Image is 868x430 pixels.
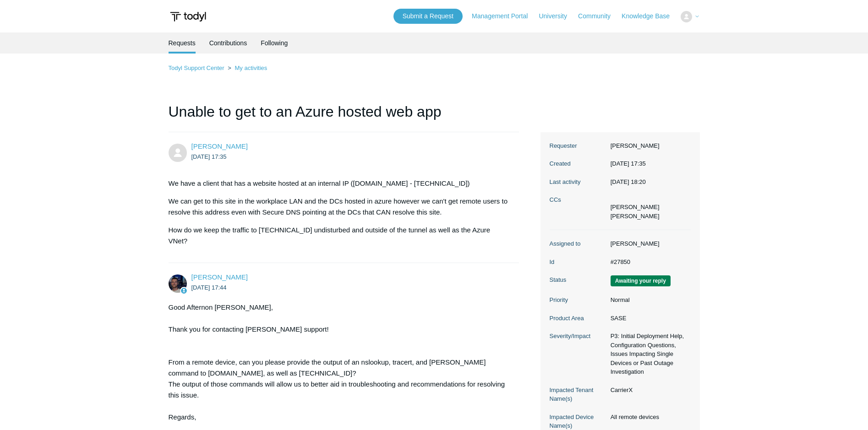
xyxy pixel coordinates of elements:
[611,178,646,185] time: 2025-09-04T18:20:51+00:00
[539,11,576,21] a: University
[611,160,646,167] time: 2025-09-02T17:35:24+00:00
[550,141,606,150] dt: Requester
[550,195,606,204] dt: CCs
[393,9,463,24] a: Submit a Request
[191,142,248,150] a: [PERSON_NAME]
[611,275,671,286] span: We are waiting for you to respond
[191,142,248,150] span: Charles Perkins
[261,32,288,54] a: Following
[606,314,691,323] dd: SASE
[472,11,537,21] a: Management Portal
[606,239,691,248] dd: [PERSON_NAME]
[578,11,620,21] a: Community
[606,258,691,267] dd: #27850
[550,177,606,187] dt: Last activity
[169,32,196,54] li: Requests
[191,273,248,281] span: Connor Davis
[611,212,660,221] li: Aaron Argiropoulos
[169,101,519,132] h1: Unable to get to an Azure hosted web app
[169,225,510,247] p: How do we keep the traffic to [TECHNICAL_ID] undisturbed and outside of the tunnel as well as the...
[169,178,510,189] p: We have a client that has a website hosted at an internal IP ([DOMAIN_NAME] - [TECHNICAL_ID])
[622,11,679,21] a: Knowledge Base
[606,296,691,305] dd: Normal
[191,153,227,160] time: 2025-09-02T17:35:24Z
[611,203,660,212] li: Edward Tanase
[169,8,207,25] img: Todyl Support Center Help Center home page
[191,284,227,291] time: 2025-09-02T17:44:15Z
[606,141,691,150] dd: [PERSON_NAME]
[235,64,267,71] a: My activities
[226,64,267,71] li: My activities
[550,275,606,285] dt: Status
[550,296,606,305] dt: Priority
[606,386,691,395] dd: CarrierX
[550,386,606,403] dt: Impacted Tenant Name(s)
[550,258,606,267] dt: Id
[550,159,606,168] dt: Created
[209,32,247,54] a: Contributions
[606,332,691,376] dd: P3: Initial Deployment Help, Configuration Questions, Issues Impacting Single Devices or Past Out...
[550,332,606,341] dt: Severity/Impact
[191,273,248,281] a: [PERSON_NAME]
[169,64,224,71] a: Todyl Support Center
[169,64,226,71] li: Todyl Support Center
[550,239,606,248] dt: Assigned to
[169,196,510,218] p: We can get to this site in the workplace LAN and the DCs hosted in azure however we can't get rem...
[550,314,606,323] dt: Product Area
[606,413,691,422] dd: All remote devices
